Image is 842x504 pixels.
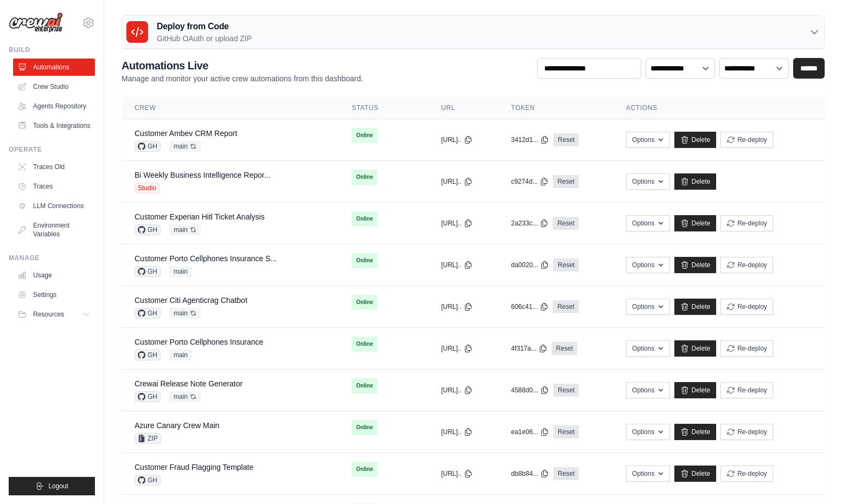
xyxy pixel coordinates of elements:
[428,97,498,119] th: URL
[720,466,773,482] button: Re-deploy
[9,46,95,54] div: Build
[13,98,95,115] a: Agents Repository
[720,215,773,231] button: Re-deploy
[553,467,579,480] a: Reset
[720,340,773,357] button: Re-deploy
[352,337,377,352] span: Online
[135,391,161,402] span: GH
[135,266,161,277] span: GH
[553,384,579,397] a: Reset
[553,259,579,272] a: Reset
[511,469,549,478] button: db8b84...
[135,212,265,221] a: Customer Experian Hitl Ticket Analysis
[626,215,670,231] button: Options
[352,170,377,185] span: Online
[674,299,716,315] a: Delete
[135,129,237,138] a: Customer Ambev CRM Report
[122,73,363,84] p: Manage and monitor your active crew automations from this dashboard.
[339,97,428,119] th: Status
[553,133,579,146] a: Reset
[720,257,773,273] button: Re-deploy
[720,132,773,148] button: Re-deploy
[352,462,377,477] span: Online
[13,78,95,95] a: Crew Studio
[674,132,716,148] a: Delete
[352,295,377,310] span: Online
[13,267,95,284] a: Usage
[674,257,716,273] a: Delete
[9,145,95,154] div: Operate
[626,257,670,273] button: Options
[613,97,825,119] th: Actions
[626,424,670,440] button: Options
[720,382,773,398] button: Re-deploy
[135,379,243,388] a: Crewai Release Note Generator
[169,266,192,277] span: main
[352,420,377,435] span: Online
[511,344,547,353] button: 4f317a...
[135,224,161,235] span: GH
[626,173,670,190] button: Options
[135,475,161,486] span: GH
[626,340,670,357] button: Options
[157,33,252,44] p: GitHub OAuth or upload ZIP
[13,117,95,134] a: Tools & Integrations
[135,350,161,360] span: GH
[135,141,161,152] span: GH
[511,135,549,144] button: 3412d1...
[720,299,773,315] button: Re-deploy
[9,12,63,33] img: Logo
[674,424,716,440] a: Delete
[13,59,95,76] a: Automations
[553,175,578,188] a: Reset
[33,310,64,319] span: Resources
[674,215,716,231] a: Delete
[352,253,377,268] span: Online
[511,177,548,186] button: c9274d...
[135,296,247,305] a: Customer Citi Agenticrag Chatbot
[135,421,219,430] a: Azure Canary Crew Main
[135,433,161,444] span: ZIP
[674,340,716,357] a: Delete
[352,128,377,143] span: Online
[169,308,201,319] span: main
[135,463,253,471] a: Customer Fraud Flagging Template
[157,20,252,33] h3: Deploy from Code
[720,424,773,440] button: Re-deploy
[169,141,201,152] span: main
[352,378,377,393] span: Online
[13,286,95,303] a: Settings
[13,306,95,323] button: Resources
[626,466,670,482] button: Options
[48,482,68,490] span: Logout
[674,173,716,190] a: Delete
[511,261,549,269] button: da0020...
[135,308,161,319] span: GH
[553,425,579,438] a: Reset
[511,219,548,228] button: 2a233c...
[135,254,277,263] a: Customer Porto Cellphones Insurance S...
[169,224,201,235] span: main
[13,178,95,195] a: Traces
[552,342,577,355] a: Reset
[626,299,670,315] button: Options
[498,97,613,119] th: Token
[135,183,160,193] span: Studio
[674,382,716,398] a: Delete
[122,58,363,73] h2: Automations Live
[122,97,339,119] th: Crew
[135,338,263,346] a: Customer Porto Cellphones Insurance
[13,158,95,176] a: Traces Old
[674,466,716,482] a: Delete
[9,477,95,495] button: Logout
[169,391,201,402] span: main
[553,217,578,230] a: Reset
[135,171,270,179] a: Bi Weekly Business Intelligence Repor...
[13,217,95,243] a: Environment Variables
[169,350,192,360] span: main
[553,300,578,313] a: Reset
[626,382,670,398] button: Options
[626,132,670,148] button: Options
[511,428,549,436] button: ea1e06...
[352,211,377,227] span: Online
